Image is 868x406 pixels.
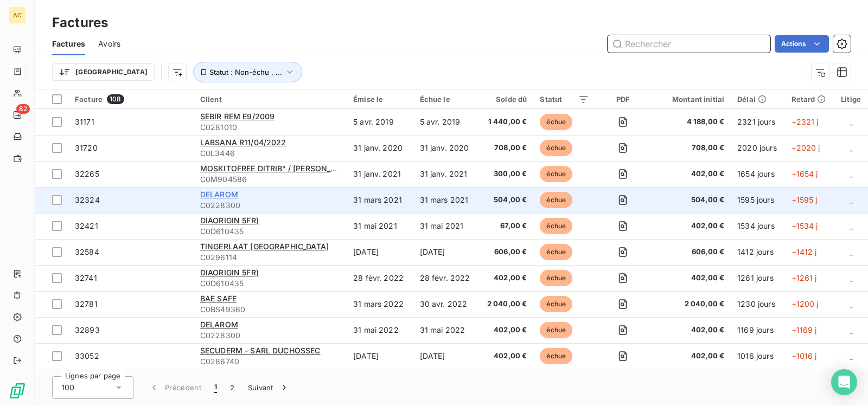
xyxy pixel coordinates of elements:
[486,247,527,257] span: 606,00 €
[75,221,98,230] span: 32421
[200,190,238,199] span: DELAROM
[850,195,853,204] span: _
[792,95,828,104] div: Retard
[792,221,818,230] span: +1534 j
[75,143,98,152] span: 31720
[347,291,413,317] td: 31 mars 2022
[413,213,479,239] td: 31 mai 2021
[792,143,820,152] span: +2020 j
[413,161,479,187] td: 31 janv. 2021
[142,376,208,399] button: Précédent
[200,112,275,121] span: SEBIR REM E9/2009
[9,7,26,24] div: AC
[486,273,527,283] span: 402,00 €
[347,343,413,369] td: [DATE]
[486,195,527,205] span: 504,00 €
[731,109,784,135] td: 2321 jours
[413,135,479,161] td: 31 janv. 2020
[75,169,99,178] span: 32265
[486,143,527,153] span: 708,00 €
[540,244,572,260] span: échue
[413,265,479,291] td: 28 févr. 2022
[347,135,413,161] td: 31 janv. 2020
[731,265,784,291] td: 1261 jours
[200,330,340,341] span: C0228300
[792,247,817,256] span: +1412 j
[792,299,819,308] span: +1200 j
[540,218,572,234] span: échue
[540,270,572,286] span: échue
[347,213,413,239] td: 31 mai 2021
[850,247,853,256] span: _
[657,247,725,257] span: 606,00 €
[9,382,26,399] img: Logo LeanPay
[200,200,340,211] span: C0228300
[486,95,527,104] div: Solde dû
[347,265,413,291] td: 28 févr. 2022
[75,325,100,334] span: 32893
[9,106,25,124] a: 82
[413,187,479,213] td: 31 mars 2021
[200,216,259,225] span: DIAORIGIN 5FR)
[657,351,725,362] span: 402,00 €
[792,117,819,126] span: +2321 j
[208,376,224,399] button: 1
[75,195,100,204] span: 32324
[347,317,413,343] td: 31 mai 2022
[850,273,853,282] span: _
[353,95,406,104] div: Émise le
[200,226,340,237] span: C0D610435
[850,143,853,152] span: _
[75,247,99,256] span: 32584
[75,299,98,308] span: 32781
[200,122,340,133] span: C0281010
[850,299,853,308] span: _
[540,348,572,364] span: échue
[775,35,829,53] button: Actions
[200,252,340,263] span: C0296114
[486,325,527,336] span: 402,00 €
[608,35,770,53] input: Rechercher
[52,63,155,81] button: [GEOGRAPHIC_DATA]
[413,239,479,265] td: [DATE]
[657,273,725,283] span: 402,00 €
[840,95,861,104] div: Litige
[75,351,99,360] span: 33052
[200,148,340,159] span: C0L3446
[200,356,340,367] span: C0286740
[731,317,784,343] td: 1169 jours
[731,135,784,161] td: 2020 jours
[61,382,74,393] span: 100
[200,304,340,315] span: C0BS49360
[792,273,817,282] span: +1261 j
[486,169,527,179] span: 300,00 €
[731,291,784,317] td: 1230 jours
[193,62,302,82] button: Statut : Non-échu , ...
[486,299,527,310] span: 2 040,00 €
[731,343,784,369] td: 1016 jours
[75,117,94,126] span: 31171
[413,109,479,135] td: 5 avr. 2019
[657,221,725,231] span: 402,00 €
[200,174,340,185] span: C0M904586
[200,268,259,277] span: DIAORIGIN 5FR)
[52,38,85,49] span: Factures
[98,38,120,49] span: Avoirs
[850,117,853,126] span: _
[657,95,725,104] div: Montant initial
[792,195,818,204] span: +1595 j
[209,68,282,76] span: Statut : Non-échu , ...
[792,169,818,178] span: +1654 j
[731,239,784,265] td: 1412 jours
[347,109,413,135] td: 5 avr. 2019
[486,351,527,362] span: 402,00 €
[657,143,725,153] span: 708,00 €
[540,166,572,182] span: échue
[16,104,30,114] span: 82
[200,138,286,147] span: LABSANA R11/04/2022
[420,95,473,104] div: Échue le
[850,169,853,178] span: _
[200,164,356,173] span: MOSKITOFREE DITRIB° / [PERSON_NAME]
[224,376,241,399] button: 2
[200,242,329,251] span: TINGERLAAT [GEOGRAPHIC_DATA]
